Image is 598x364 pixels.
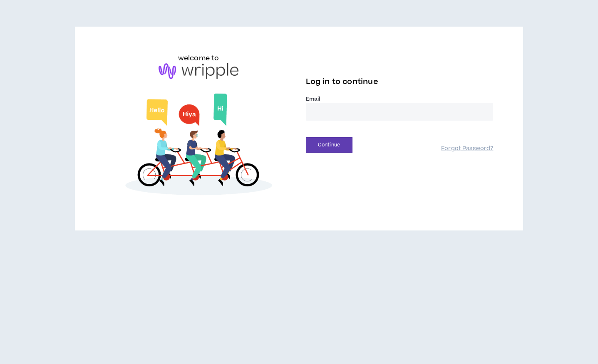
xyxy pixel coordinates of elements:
[441,145,493,153] a: Forgot Password?
[178,53,219,63] h6: welcome to
[159,63,238,79] img: logo-brand.png
[306,95,494,103] label: Email
[105,87,293,204] img: Welcome to Wripple
[306,137,352,153] button: Continue
[306,77,378,87] span: Log in to continue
